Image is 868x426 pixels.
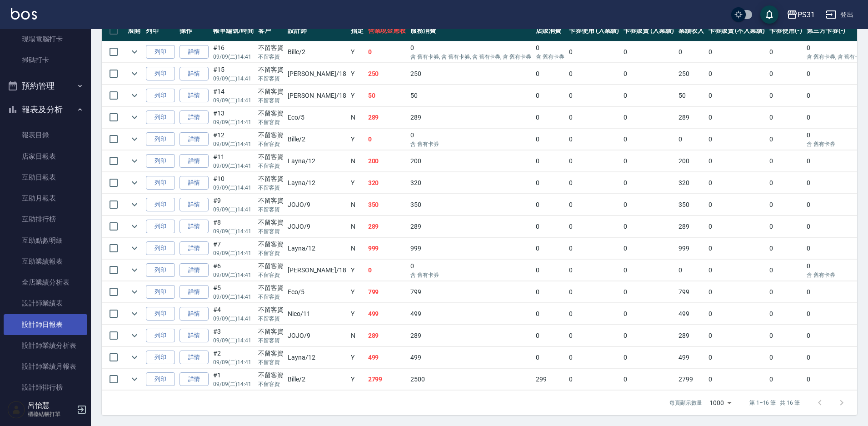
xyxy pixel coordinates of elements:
td: 0 [534,347,567,368]
td: 0 [706,194,767,216]
td: 0 [767,347,804,368]
td: 0 [534,194,567,216]
td: 0 [706,281,767,303]
button: expand row [128,67,141,80]
td: Eco /5 [285,107,348,128]
td: 0 [567,281,622,303]
div: 不留客資 [258,327,284,336]
a: 店家日報表 [4,146,87,167]
td: 0 [767,216,804,237]
td: Layna /12 [285,150,348,172]
th: 列印 [144,20,177,41]
a: 互助點數明細 [4,230,87,251]
th: 服務消費 [408,20,534,41]
td: #12 [211,129,256,150]
td: 0 [534,41,567,63]
td: 0 [366,41,409,63]
div: 不留客資 [258,261,284,271]
td: 320 [366,172,409,194]
td: Y [349,129,366,150]
a: 詳情 [180,351,209,365]
td: #14 [211,85,256,106]
td: 0 [706,260,767,281]
button: expand row [128,110,141,124]
td: 289 [676,216,706,237]
th: 卡券使用 (入業績) [567,20,622,41]
td: Y [349,303,366,325]
td: #9 [211,194,256,216]
p: 09/09 (二) 14:41 [213,336,254,345]
a: 詳情 [180,176,209,190]
a: 設計師業績分析表 [4,335,87,356]
td: 0 [621,281,676,303]
td: 0 [567,107,622,128]
td: 0 [767,63,804,85]
th: 營業現金應收 [366,20,409,41]
td: 0 [534,85,567,106]
td: 0 [534,216,567,237]
td: 350 [366,194,409,216]
td: 0 [621,85,676,106]
a: 設計師排行榜 [4,377,87,398]
td: #4 [211,303,256,325]
td: #10 [211,172,256,194]
td: 320 [408,172,534,194]
button: expand row [128,198,141,211]
a: 設計師日報表 [4,314,87,335]
button: expand row [128,285,141,299]
td: 50 [366,85,409,106]
td: 0 [767,238,804,259]
td: 0 [567,150,622,172]
th: 卡券販賣 (入業績) [621,20,676,41]
th: 卡券使用(-) [767,20,804,41]
td: Bille /2 [285,41,348,63]
p: 09/09 (二) 14:41 [213,96,254,105]
button: 登出 [822,6,857,23]
p: 09/09 (二) 14:41 [213,293,254,301]
td: [PERSON_NAME] /18 [285,63,348,85]
td: 0 [534,281,567,303]
div: PS31 [798,9,815,20]
button: expand row [128,154,141,168]
td: 0 [534,129,567,150]
button: expand row [128,263,141,277]
td: 499 [676,303,706,325]
button: 列印 [146,241,175,256]
td: 0 [767,150,804,172]
button: 列印 [146,307,175,321]
div: 不留客資 [258,218,284,227]
td: 0 [408,260,534,281]
a: 詳情 [180,89,209,103]
td: 0 [567,129,622,150]
td: 0 [567,347,622,368]
p: 09/09 (二) 14:41 [213,140,254,148]
button: expand row [128,176,141,190]
a: 全店業績分析表 [4,272,87,293]
td: 0 [534,260,567,281]
a: 設計師業績月報表 [4,356,87,377]
div: 不留客資 [258,87,284,96]
div: 不留客資 [258,196,284,205]
th: 操作 [177,20,211,41]
button: 列印 [146,176,175,190]
div: 不留客資 [258,43,284,53]
td: 999 [408,238,534,259]
p: 09/09 (二) 14:41 [213,205,254,214]
td: 0 [767,172,804,194]
button: 列印 [146,45,175,59]
td: 0 [621,129,676,150]
td: 0 [408,129,534,150]
p: 含 舊有卡券 [536,53,564,61]
td: 0 [567,63,622,85]
th: 指定 [349,20,366,41]
button: 報表及分析 [4,98,87,121]
td: JOJO /9 [285,216,348,237]
div: 不留客資 [258,174,284,184]
button: 列印 [146,220,175,234]
td: 289 [676,107,706,128]
td: Bille /2 [285,129,348,150]
td: 0 [706,303,767,325]
td: 0 [767,281,804,303]
th: 展開 [125,20,144,41]
td: 0 [767,85,804,106]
